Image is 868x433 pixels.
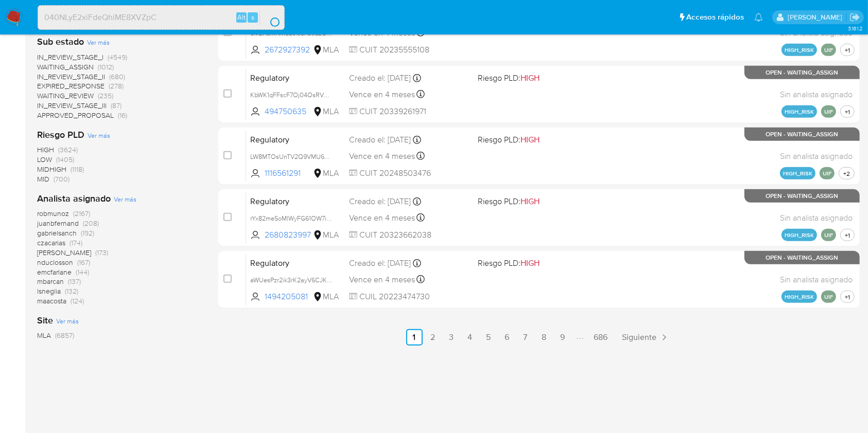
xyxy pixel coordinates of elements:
[259,10,281,25] button: search-icon
[38,11,284,24] input: Buscar usuario o caso...
[686,12,744,23] span: Accesos rápidos
[848,24,863,32] span: 3.161.2
[849,12,860,23] a: Salir
[251,12,254,22] span: s
[754,13,763,22] a: Notificaciones
[237,12,246,22] span: Alt
[788,12,846,22] p: agustina.viggiano@mercadolibre.com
